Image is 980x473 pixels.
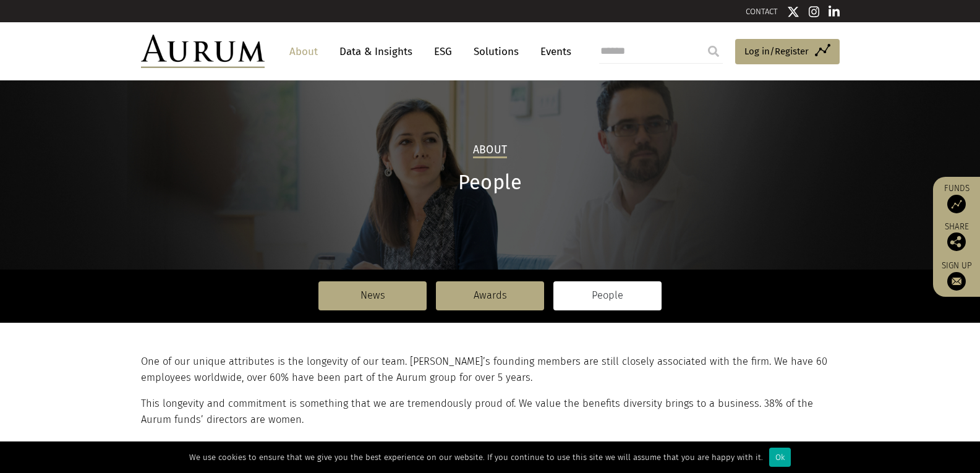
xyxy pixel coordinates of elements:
img: Share this post [947,232,966,251]
a: About [283,40,324,63]
img: Access Funds [947,195,966,213]
img: Twitter icon [787,6,799,18]
a: Funds [939,183,974,213]
span: Log in/Register [744,44,809,59]
a: Sign up [939,260,974,291]
div: Ok [769,448,791,467]
a: CONTACT [746,7,778,16]
a: Events [534,40,571,63]
a: News [318,281,427,310]
p: One of our unique attributes is the longevity of our team. [PERSON_NAME]’s founding members are s... [141,354,837,386]
a: Awards [436,281,544,310]
a: Solutions [467,40,525,63]
img: Aurum [141,35,265,68]
img: Sign up to our newsletter [947,272,966,291]
h2: About [473,143,507,158]
p: This longevity and commitment is something that we are tremendously proud of. We value the benefi... [141,396,837,428]
h1: People [141,171,840,195]
a: ESG [428,40,458,63]
img: Instagram icon [809,6,820,18]
a: People [553,281,662,310]
img: Linkedin icon [829,6,840,18]
input: Submit [701,39,726,64]
div: Share [939,223,974,251]
a: Data & Insights [333,40,419,63]
a: Log in/Register [735,39,840,65]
